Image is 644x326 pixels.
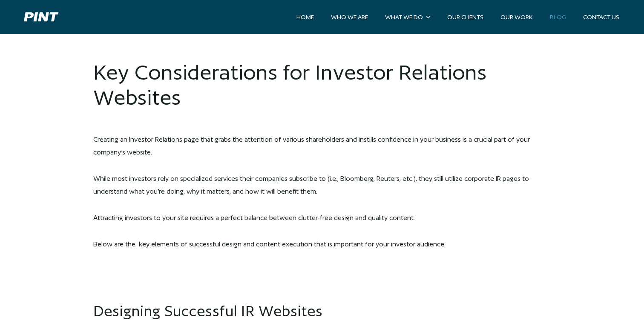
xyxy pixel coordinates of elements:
[93,237,551,250] p: Below are the key elements of successful design and content execution that is important for your ...
[377,10,439,24] a: What We Do
[93,172,551,197] p: While most investors rely on specialized services their companies subscribe to (i.e., Bloomberg, ...
[93,301,551,320] h2: Designing Successful IR Websites
[93,211,551,224] p: Attracting investors to your site requires a perfect balance between clutter-free design and qual...
[541,10,575,24] a: Blog
[575,10,628,24] a: Contact Us
[322,10,377,24] a: Who We Are
[492,10,541,24] a: Our Work
[439,10,492,24] a: Our Clients
[288,10,628,24] nav: Site Navigation
[288,10,322,24] a: Home
[93,133,551,158] p: Creating an Investor Relations page that grabs the attention of various shareholders and instills...
[93,60,551,110] h1: Key Considerations for Investor Relations Websites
